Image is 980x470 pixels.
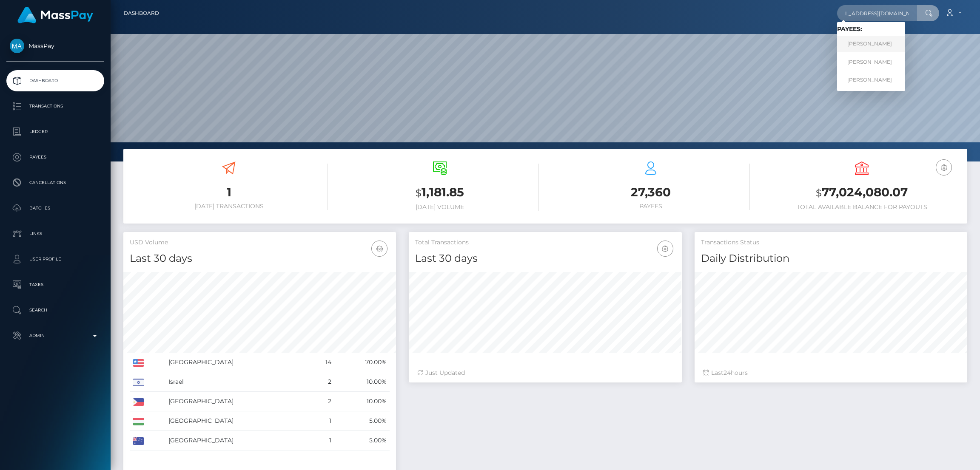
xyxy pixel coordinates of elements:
[10,329,101,342] p: Admin
[6,42,104,50] span: MassPay
[6,198,104,219] a: Batches
[133,359,144,367] img: US.png
[130,203,328,210] h6: [DATE] Transactions
[310,411,334,431] td: 1
[6,172,104,193] a: Cancellations
[837,54,905,70] a: [PERSON_NAME]
[133,379,144,386] img: IL.png
[703,368,959,377] div: Last hours
[310,372,334,392] td: 2
[310,392,334,411] td: 2
[6,249,104,270] a: User Profile
[763,204,961,211] h6: Total Available Balance for Payouts
[415,251,675,266] h4: Last 30 days
[130,184,328,201] h3: 1
[334,431,390,450] td: 5.00%
[6,325,104,346] a: Admin
[415,238,675,247] h5: Total Transactions
[701,251,961,266] h4: Daily Distribution
[130,238,390,247] h5: USD Volume
[552,203,750,210] h6: Payees
[10,125,101,138] p: Ledger
[10,74,101,87] p: Dashboard
[10,227,101,240] p: Links
[334,372,390,392] td: 10.00%
[6,223,104,244] a: Links
[133,437,144,445] img: AU.png
[837,25,905,33] h6: Payees:
[6,96,104,117] a: Transactions
[165,431,310,450] td: [GEOGRAPHIC_DATA]
[10,304,101,317] p: Search
[763,184,961,201] h3: 77,024,080.07
[124,4,159,22] a: Dashboard
[837,5,917,21] input: Search...
[837,72,905,88] a: [PERSON_NAME]
[701,238,961,247] h5: Transactions Status
[130,251,390,266] h4: Last 30 days
[837,36,905,52] a: [PERSON_NAME]
[10,176,101,189] p: Cancellations
[341,184,539,201] h3: 1,181.85
[165,372,310,392] td: Israel
[17,7,93,23] img: MassPay Logo
[416,187,422,199] small: $
[6,70,104,91] a: Dashboard
[552,184,750,201] h3: 27,360
[6,147,104,168] a: Payees
[816,187,822,199] small: $
[341,204,539,211] h6: [DATE] Volume
[133,418,144,425] img: HU.png
[334,392,390,411] td: 10.00%
[6,121,104,142] a: Ledger
[6,274,104,295] a: Taxes
[133,398,144,406] img: PH.png
[10,278,101,291] p: Taxes
[10,39,24,53] img: MassPay
[10,202,101,215] p: Batches
[417,368,673,377] div: Just Updated
[10,151,101,164] p: Payees
[310,353,334,372] td: 14
[334,411,390,431] td: 5.00%
[165,392,310,411] td: [GEOGRAPHIC_DATA]
[310,431,334,450] td: 1
[10,253,101,266] p: User Profile
[165,411,310,431] td: [GEOGRAPHIC_DATA]
[10,100,101,113] p: Transactions
[6,300,104,321] a: Search
[165,353,310,372] td: [GEOGRAPHIC_DATA]
[334,353,390,372] td: 70.00%
[724,369,731,377] span: 24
